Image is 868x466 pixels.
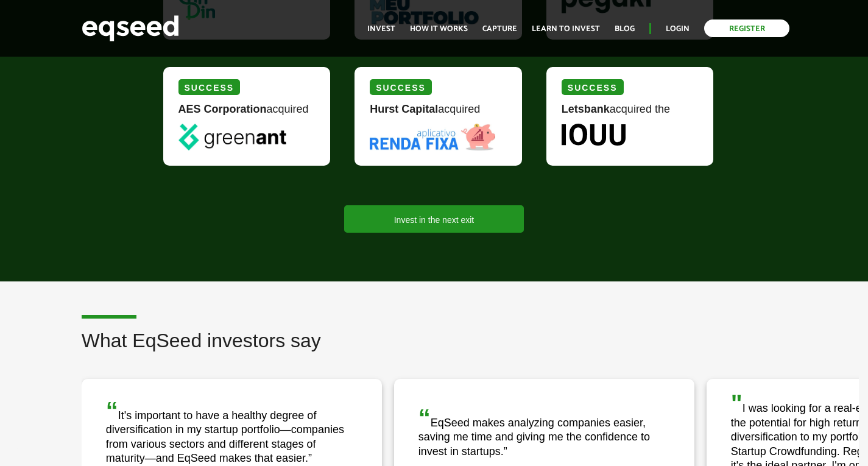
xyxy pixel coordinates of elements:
[185,83,235,93] font: Success
[666,23,690,35] font: Login
[418,404,431,431] font: “
[370,124,495,150] img: Fixed Income
[82,12,179,44] img: EqSeed
[731,390,743,417] font: "
[178,103,267,115] font: AES Corporation
[344,205,524,233] a: Invest in the next exit
[610,103,670,115] font: acquired the
[438,103,480,115] font: acquired
[482,25,517,33] a: Capture
[418,417,650,457] font: EqSeed makes analyzing companies easier, saving me time and giving me the confidence to invest in...
[704,19,789,37] a: Register
[370,103,438,115] font: Hurst Capital
[376,83,426,93] font: Success
[615,25,635,33] a: Blog
[106,397,118,424] font: “
[82,330,321,351] font: What EqSeed investors say
[482,23,517,35] font: Capture
[178,124,286,150] img: greenant
[410,23,468,35] font: How it works
[666,25,690,33] a: Login
[568,83,618,93] font: Success
[106,409,344,464] font: It's important to have a healthy degree of diversification in my startup portfolio—companies from...
[267,103,309,115] font: acquired
[532,23,600,35] font: Learn to invest
[562,103,610,115] font: Letsbank
[562,124,626,146] img: Iouu
[729,23,765,35] font: Register
[615,23,635,35] font: Blog
[532,25,600,33] a: Learn to invest
[394,215,475,225] font: Invest in the next exit
[367,25,395,33] a: Invest
[410,25,468,33] a: How it works
[367,23,395,35] font: Invest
